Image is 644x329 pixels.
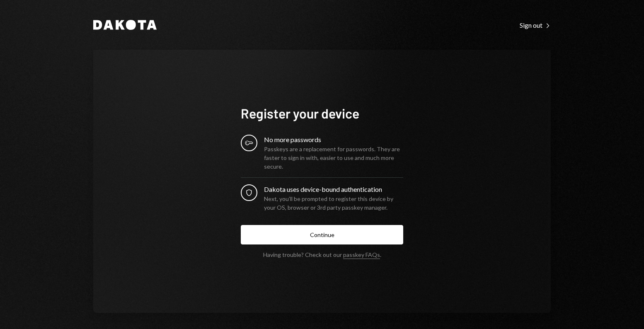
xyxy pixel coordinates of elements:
div: Next, you’ll be prompted to register this device by your OS, browser or 3rd party passkey manager. [264,194,403,212]
div: No more passwords [264,135,403,145]
div: Having trouble? Check out our . [263,251,381,258]
a: Sign out [520,20,551,29]
a: passkey FAQs [343,251,380,259]
div: Sign out [520,21,551,29]
button: Continue [241,225,403,244]
div: Passkeys are a replacement for passwords. They are faster to sign in with, easier to use and much... [264,145,403,171]
div: Dakota uses device-bound authentication [264,184,403,194]
h1: Register your device [241,105,403,121]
